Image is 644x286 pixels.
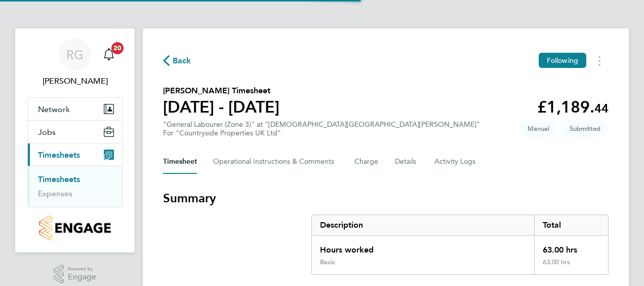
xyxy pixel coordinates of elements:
span: Timesheets [38,150,80,160]
h1: [DATE] - [DATE] [163,97,279,117]
button: Jobs [28,121,122,143]
button: Back [163,54,191,67]
button: Timesheets [28,144,122,166]
span: Following [547,56,578,65]
span: Back [173,55,191,67]
div: "General Labourer (Zone 3)" at "[DEMOGRAPHIC_DATA][GEOGRAPHIC_DATA][PERSON_NAME]" [163,120,480,137]
span: Richard Gerrett [27,75,123,87]
img: countryside-properties-logo-retina.png [39,216,110,240]
a: Go to home page [27,216,123,240]
div: Hours worked [312,236,534,258]
span: RG [66,48,84,61]
button: Operational Instructions & Comments [213,150,338,174]
button: Timesheets Menu [590,53,609,68]
div: For "Countryside Properties UK Ltd" [163,129,480,137]
h3: Summary [163,190,609,206]
button: Network [28,98,122,120]
div: Summary [311,214,609,275]
span: 44 [594,101,609,116]
button: Timesheet [163,150,197,174]
button: Following [539,53,586,68]
nav: Main navigation [15,28,135,253]
a: RG[PERSON_NAME] [27,39,123,87]
div: Description [312,215,534,235]
div: Basic [320,258,335,266]
span: This timesheet is Submitted. [561,120,609,137]
span: Engage [68,273,96,281]
h2: [PERSON_NAME] Timesheet [163,85,279,97]
span: 20 [111,42,124,54]
app-decimal: £1,189. [537,97,609,117]
a: Timesheets [38,174,80,184]
span: Network [38,104,70,114]
div: Timesheets [28,166,122,207]
div: 63.00 hrs [534,258,608,274]
span: Powered by [68,265,96,273]
span: Jobs [38,127,56,137]
span: This timesheet was manually created. [519,120,557,137]
button: Details [395,150,418,174]
div: Total [534,215,608,235]
a: Powered byEngage [54,265,97,284]
a: 20 [99,39,119,71]
a: Expenses [38,189,72,198]
div: 63.00 hrs [534,236,608,258]
button: Activity Logs [434,150,477,174]
button: Charge [354,150,379,174]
